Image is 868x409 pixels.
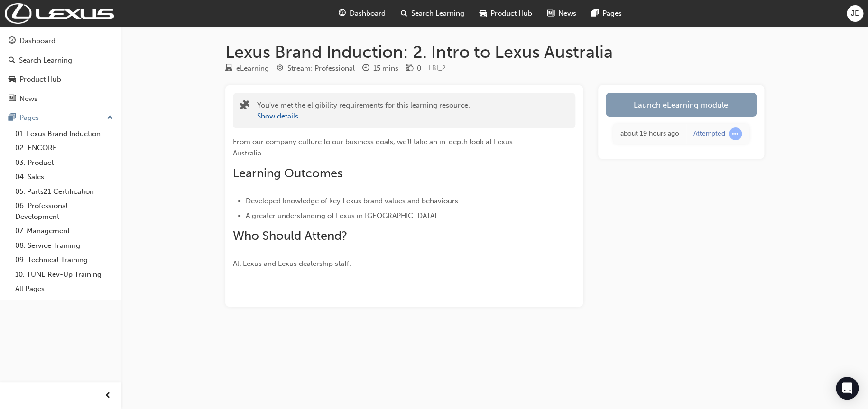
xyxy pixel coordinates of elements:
div: Type [225,63,269,74]
a: 07. Management [11,224,117,238]
span: Dashboard [350,8,386,19]
a: 02. ENCORE [11,141,117,155]
span: guage-icon [339,8,346,19]
a: All Pages [11,282,117,296]
span: Search Learning [411,8,464,19]
a: 03. Product [11,155,117,170]
div: Dashboard [19,36,55,46]
span: car-icon [9,75,16,84]
a: 01. Lexus Brand Induction [11,127,117,141]
div: eLearning [236,63,269,74]
div: You've met the eligibility requirements for this learning resource. [257,100,470,121]
span: Pages [602,8,622,19]
div: Thu Sep 18 2025 14:14:53 GMT+1000 (Australian Eastern Standard Time) [620,128,679,139]
h1: Lexus Brand Induction: 2. Intro to Lexus Australia [225,42,764,63]
span: car-icon [480,8,487,19]
a: 04. Sales [11,170,117,184]
span: target-icon [277,64,284,73]
button: Show details [257,111,298,122]
span: JE [851,8,859,19]
a: Launch eLearning module [606,93,757,117]
span: All Lexus and Lexus dealership staff. [233,259,351,268]
span: News [558,8,576,19]
a: news-iconNews [540,4,584,23]
a: News [4,90,117,108]
div: Stream: Professional [287,63,355,74]
span: puzzle-icon [240,101,249,112]
span: search-icon [401,8,407,19]
a: search-iconSearch Learning [393,4,472,23]
span: learningRecordVerb_ATTEMPT-icon [729,127,742,140]
span: From our company culture to our business goals, we’ll take an in-depth look at Lexus Australia. [233,137,515,157]
span: clock-icon [362,64,369,73]
span: prev-icon [104,390,111,402]
span: Learning Outcomes [233,166,342,181]
a: Dashboard [4,32,117,50]
button: Pages [4,109,117,127]
div: Price [406,63,421,74]
span: Learning resource code [429,64,446,72]
span: pages-icon [9,114,16,122]
button: JE [847,5,863,22]
span: search-icon [9,56,15,65]
a: 08. Service Training [11,238,117,253]
a: 05. Parts21 Certification [11,184,117,199]
span: Developed knowledge of key Lexus brand values and behaviours [246,197,458,205]
a: car-iconProduct Hub [472,4,540,23]
span: Who Should Attend? [233,228,347,243]
a: Search Learning [4,52,117,69]
span: up-icon [107,112,113,124]
a: guage-iconDashboard [331,4,393,23]
a: 10. TUNE Rev-Up Training [11,267,117,282]
div: Pages [19,112,39,123]
div: 15 mins [373,63,398,74]
div: News [19,93,37,104]
a: 06. Professional Development [11,199,117,224]
img: Trak [5,3,114,24]
span: news-icon [547,8,554,19]
span: pages-icon [591,8,599,19]
div: Search Learning [19,55,72,66]
div: Stream [277,63,355,74]
span: learningResourceType_ELEARNING-icon [225,64,232,73]
span: guage-icon [9,37,16,45]
div: Open Intercom Messenger [836,377,859,400]
div: Product Hub [19,74,61,85]
span: news-icon [9,95,16,103]
a: pages-iconPages [584,4,629,23]
div: Attempted [693,129,725,138]
span: Product Hub [490,8,532,19]
a: Product Hub [4,71,117,88]
a: 09. Technical Training [11,253,117,267]
span: A greater understanding of Lexus in [GEOGRAPHIC_DATA] [246,211,437,220]
div: Duration [362,63,398,74]
div: 0 [417,63,421,74]
span: money-icon [406,64,413,73]
button: DashboardSearch LearningProduct HubNews [4,30,117,109]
